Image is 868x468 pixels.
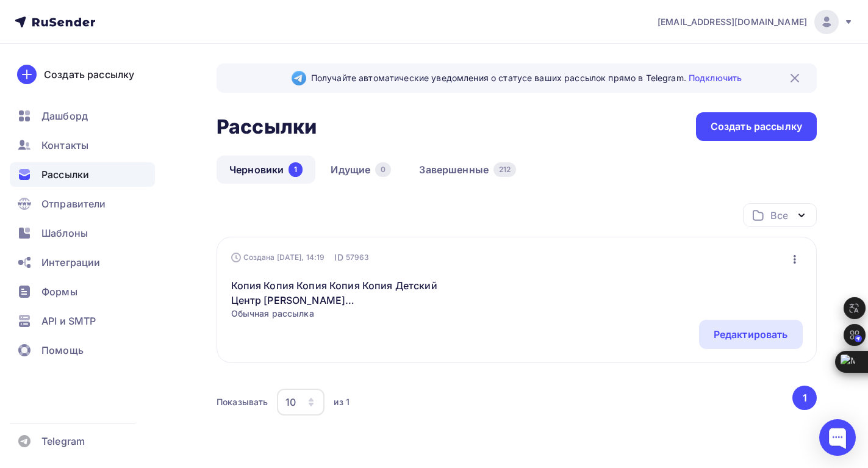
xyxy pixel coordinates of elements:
span: ID [334,251,343,264]
span: Интеграции [41,255,100,270]
span: Помощь [41,343,84,358]
button: Все [743,203,817,227]
div: 1 [289,162,303,177]
span: Шаблоны [41,226,88,240]
a: Отправители [10,192,155,216]
img: Telegram [292,71,306,85]
a: Шаблоны [10,221,155,245]
a: Копия Копия Копия Копия Копия Детский Центр [PERSON_NAME][GEOGRAPHIC_DATA] [231,278,440,308]
span: Дашборд [41,109,88,123]
span: Обычная рассылка [231,308,440,320]
a: Подключить [689,73,742,83]
div: 212 [493,162,516,177]
span: Отправители [41,196,106,211]
button: 10 [276,388,325,416]
span: Telegram [41,434,85,448]
span: Контакты [41,138,88,153]
a: Дашборд [10,104,155,128]
div: 0 [375,162,391,177]
span: [EMAIL_ADDRESS][DOMAIN_NAME] [658,16,807,28]
a: Формы [10,279,155,304]
div: Редактировать [714,327,788,342]
a: Завершенные212 [406,156,529,184]
span: Рассылки [41,167,89,182]
div: Создать рассылку [711,120,802,134]
div: Создать рассылку [44,67,134,82]
a: [EMAIL_ADDRESS][DOMAIN_NAME] [658,10,853,34]
div: Все [770,208,787,223]
button: Go to page 1 [792,386,817,410]
span: 57963 [346,251,370,264]
a: Рассылки [10,162,155,187]
a: Черновики1 [217,156,315,184]
div: Показывать [217,396,268,408]
h2: Рассылки [217,115,317,139]
div: 10 [285,395,296,409]
a: Идущие0 [318,156,404,184]
a: Контакты [10,133,155,157]
div: из 1 [334,396,350,408]
span: API и SMTP [41,314,96,328]
span: Формы [41,284,77,299]
span: Получайте автоматические уведомления о статусе ваших рассылок прямо в Telegram. [311,72,742,84]
ul: Pagination [791,386,817,410]
div: Создана [DATE], 14:19 [231,253,325,262]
